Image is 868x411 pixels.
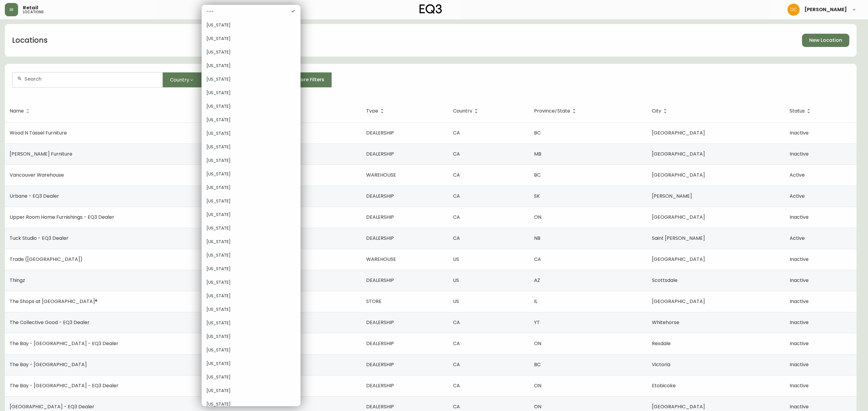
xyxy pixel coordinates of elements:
span: [US_STATE] [206,36,296,42]
div: [US_STATE] [202,140,300,154]
span: [US_STATE] [206,157,296,164]
div: [US_STATE] [202,316,300,330]
div: [US_STATE] [202,73,300,86]
div: [US_STATE] [202,384,300,397]
span: [US_STATE] [206,144,296,150]
div: [US_STATE] [202,289,300,303]
div: [US_STATE] [202,208,300,221]
div: [US_STATE] [202,262,300,276]
span: [US_STATE] [206,347,296,353]
span: [US_STATE] [206,293,296,299]
div: [US_STATE] [202,397,300,411]
span: [US_STATE] [206,171,296,177]
div: [US_STATE] [202,18,300,32]
div: [US_STATE] [202,181,300,194]
div: --- [202,5,300,18]
span: [US_STATE] [206,320,296,326]
div: [US_STATE] [202,45,300,59]
div: [US_STATE] [202,249,300,262]
span: [US_STATE] [206,49,296,55]
div: [US_STATE] [202,59,300,73]
div: [US_STATE] [202,86,300,100]
span: [US_STATE] [206,306,296,313]
span: [US_STATE] [206,225,296,231]
div: [US_STATE] [202,167,300,181]
div: [US_STATE] [202,127,300,140]
span: [US_STATE] [206,279,296,286]
div: [US_STATE] [202,154,300,167]
span: [US_STATE] [206,22,296,28]
div: [US_STATE] [202,194,300,208]
div: [US_STATE] [202,32,300,45]
span: --- [206,8,286,15]
div: [US_STATE] [202,343,300,357]
span: [US_STATE] [206,76,296,82]
span: [US_STATE] [206,401,296,407]
div: [US_STATE] [202,357,300,370]
span: [US_STATE] [206,212,296,218]
div: [US_STATE] [202,370,300,384]
div: [US_STATE] [202,330,300,343]
span: [US_STATE] [206,103,296,110]
div: [US_STATE] [202,303,300,316]
span: [US_STATE] [206,130,296,137]
span: [US_STATE] [206,360,296,367]
span: [US_STATE] [206,266,296,272]
span: [US_STATE] [206,252,296,258]
span: [US_STATE] [206,239,296,245]
span: [US_STATE] [206,388,296,394]
div: [US_STATE] [202,100,300,113]
span: [US_STATE] [206,184,296,191]
span: [US_STATE] [206,90,296,96]
span: [US_STATE] [206,63,296,69]
div: [US_STATE] [202,221,300,235]
span: [US_STATE] [206,198,296,204]
div: [US_STATE] [202,276,300,289]
div: [US_STATE] [202,235,300,249]
span: [US_STATE] [206,374,296,380]
div: [US_STATE] [202,113,300,127]
span: [US_STATE] [206,333,296,340]
span: [US_STATE] [206,117,296,123]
